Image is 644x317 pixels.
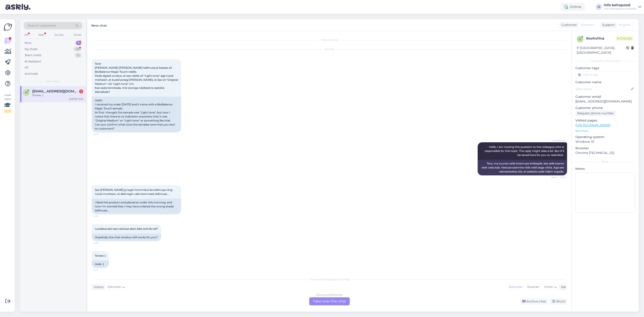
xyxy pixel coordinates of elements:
[25,72,38,76] div: Archived
[25,47,37,51] div: My chats
[596,4,602,10] div: IK
[619,23,630,27] span: English
[92,285,104,289] div: Visitor
[79,89,83,94] div: 2
[575,146,635,151] p: Browser
[76,41,81,45] div: 1
[93,133,110,136] span: 12:04
[4,109,12,113] div: 2 / 3
[32,89,79,93] span: margekato@gmail.com
[93,241,110,245] span: 12:39
[316,293,343,297] div: Estonian to Estonian
[95,188,173,196] span: See [PERSON_NAME] ja tegin hommikul ka tellimuse ning nüüd muretsen, et äkki tegin vale tooni osa...
[550,298,567,304] div: Block
[604,3,641,11] a: Info kehapoodInfo kehapood's website
[507,284,525,290] div: Estonian
[4,93,12,113] div: Look Here
[74,47,81,51] div: 38
[520,298,548,304] div: Archive chat
[92,199,181,214] div: I liked this product and placed an order this morning, and now I'm worried that I may have ordere...
[95,254,106,257] span: Tereee :)
[575,129,635,133] p: See more ...
[525,284,542,290] div: Russian
[92,234,161,241] div: Hopefully this chat window still works for you?
[549,176,566,179] span: Seen ✓ 12:04
[600,23,615,27] div: Support
[581,23,594,27] span: Estonian
[586,36,616,41] div: # ovhvl1na
[575,99,635,104] p: [EMAIL_ADDRESS][DOMAIN_NAME]
[575,80,635,85] p: Customer name
[576,87,630,91] input: Add name
[575,135,635,139] p: Operating system
[93,215,110,218] span: 12:05
[575,110,616,116] div: Request phone number
[25,65,28,70] div: All
[69,97,83,101] div: [DATE] 12:05
[25,53,41,57] div: Team chats
[575,66,635,70] p: Customer tags
[92,260,109,268] div: Hello :)
[92,38,567,42] div: Chat started
[485,145,565,157] span: Hello, I am routing this question to the colleague who is responsible for this topic. The reply m...
[575,139,635,144] p: Windows 10
[91,22,107,28] label: New chat
[95,227,158,230] span: Loodetavasti see vestluse aken ikka toimib teil?
[28,23,56,28] span: Search customers
[549,139,566,142] span: AI Assistant
[575,106,635,110] p: Customer phone
[93,268,110,272] span: 13:21
[25,91,28,94] span: m
[92,97,181,132] div: Hello! I received my order [DATE] and it came with a BioBalance Magic Touch sample. At first I th...
[579,37,581,41] span: o
[37,32,45,38] div: Web
[604,3,636,7] div: Info kehapood
[575,71,635,78] input: Add a tag
[575,94,635,99] p: Customer email
[309,297,350,305] div: Take over the chat
[616,36,634,41] span: Online
[575,118,635,123] p: Visited pages
[24,32,29,38] div: All
[95,62,179,94] span: Tere! [PERSON_NAME] [PERSON_NAME] tellimuse ja kaasas oli BioBalance Magic Touch näidis. Mulle al...
[575,123,610,127] a: [URL][DOMAIN_NAME]
[575,151,635,155] p: Chrome [TECHNICAL_ID]
[92,47,567,51] div: [DATE]
[108,285,121,289] span: Estonian
[604,7,636,11] div: Info kehapood's website
[32,93,83,97] div: Tereee :)
[46,79,60,83] span: New chats
[25,59,41,64] div: AI Assistant
[4,23,12,31] img: Askly Logo
[25,41,32,45] div: New
[478,160,567,175] div: Tere, ma suunan selle küsimuse kolleegile, kes selle teema eest vastutab. Vastuse saamine võib ve...
[561,3,585,11] div: Online
[75,53,81,57] div: 0
[92,277,567,281] div: Choose the language and reply
[575,59,635,63] div: Customer information
[544,285,553,289] span: Other
[53,32,64,38] div: Socials
[575,166,635,171] p: Notes
[559,23,577,27] div: Customer
[577,46,626,55] div: [GEOGRAPHIC_DATA], [GEOGRAPHIC_DATA]
[559,285,566,289] div: Me
[73,32,82,38] div: Email
[575,160,635,164] div: Extra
